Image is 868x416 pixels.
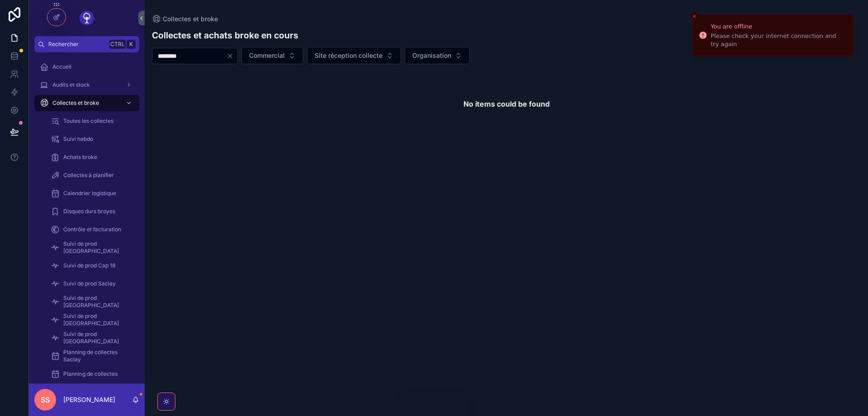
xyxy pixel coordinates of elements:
[63,240,130,255] span: Suivi de prod [GEOGRAPHIC_DATA]
[41,394,50,405] span: SS
[48,41,106,48] span: Rechercher
[63,280,116,287] span: Suivi de prod Saclay
[405,47,470,64] button: Select Button
[241,47,303,64] button: Select Button
[45,203,139,220] a: Disques durs broyes
[690,12,699,21] button: Close toast
[45,239,139,256] a: Suivi de prod [GEOGRAPHIC_DATA]
[45,131,139,147] a: Suivi hebdo
[45,366,139,382] a: Planning de collectes
[463,98,550,109] h2: No items could be found
[63,172,114,179] span: Collectes à planifier
[63,154,97,161] span: Achats broke
[711,32,846,48] div: Please check your internet connection and try again
[34,36,139,52] button: RechercherCtrlK
[711,22,846,31] div: You are offline
[45,113,139,129] a: Toutes les collectes
[307,47,401,64] button: Select Button
[45,167,139,183] a: Collectes à planifier
[45,330,139,346] a: Suivi de prod [GEOGRAPHIC_DATA]
[45,221,139,238] a: Contrôle et facturation
[63,331,130,345] span: Suivi de prod [GEOGRAPHIC_DATA]
[29,52,145,383] div: scrollable content
[63,370,118,378] span: Planning de collectes
[45,257,139,274] a: Suivi de prod Cap 18
[45,185,139,201] a: Calendrier logistique
[45,312,139,328] a: Suivi de prod [GEOGRAPHIC_DATA]
[45,149,139,165] a: Achats broke
[45,276,139,292] a: Suivi de prod Saclay
[34,77,139,93] a: Audits et stock
[34,59,139,75] a: Accueil
[63,349,130,363] span: Planning de collectes Saclay
[127,41,135,48] span: K
[63,136,93,143] span: Suivi hebdo
[52,81,90,89] span: Audits et stock
[163,14,218,23] span: Collectes et broke
[80,11,94,25] img: App logo
[109,40,126,49] span: Ctrl
[63,313,130,327] span: Suivi de prod [GEOGRAPHIC_DATA]
[52,99,99,107] span: Collectes et broke
[152,14,218,23] a: Collectes et broke
[45,294,139,310] a: Suivi de prod [GEOGRAPHIC_DATA]
[34,95,139,111] a: Collectes et broke
[63,190,116,197] span: Calendrier logistique
[249,51,285,60] span: Commercial
[315,51,382,60] span: Site réception collecte
[63,262,115,269] span: Suivi de prod Cap 18
[63,294,130,309] span: Suivi de prod [GEOGRAPHIC_DATA]
[63,226,121,233] span: Contrôle et facturation
[226,52,237,60] button: Clear
[63,395,115,404] p: [PERSON_NAME]
[52,63,71,70] span: Accueil
[45,348,139,364] a: Planning de collectes Saclay
[152,29,298,42] h1: Collectes et achats broke en cours
[63,117,113,125] span: Toutes les collectes
[412,51,451,60] span: Organisation
[63,208,115,215] span: Disques durs broyes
